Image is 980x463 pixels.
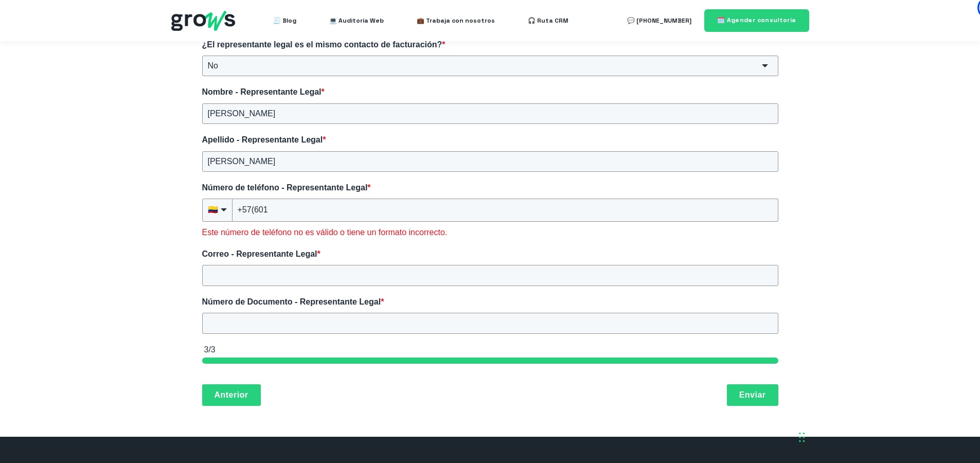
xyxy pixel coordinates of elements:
a: 💼 Trabaja con nosotros [417,10,495,31]
button: Enviar [727,384,778,406]
a: 🎧 Ruta CRM [528,10,568,31]
div: page 3 of 3 [202,358,778,364]
a: 💬 [PHONE_NUMBER] [627,10,691,31]
span: Correo - Representante Legal [202,250,317,258]
a: 💻 Auditoría Web [329,10,384,31]
img: grows - hubspot [171,11,235,31]
iframe: Chat Widget [794,339,980,463]
div: Widget de chat [794,339,980,463]
span: Apellido - Representante Legal [202,135,323,144]
span: 🗓️ Agendar consultoría [717,16,796,24]
div: Arrastrar [799,422,805,453]
span: Número de teléfono - Representante Legal [202,183,368,192]
span: flag [208,204,218,216]
span: ¿El representante legal es el mismo contacto de facturación? [202,40,442,49]
div: 3/3 [204,344,778,355]
a: 🧾 Blog [273,10,296,31]
span: Número de Documento - Representante Legal [202,297,381,306]
div: Este número de teléfono no es válido o tiene un formato incorrecto. [202,227,778,238]
button: Anterior [202,384,261,406]
span: Nombre - Representante Legal [202,87,322,96]
a: 🗓️ Agendar consultoría [704,9,809,31]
